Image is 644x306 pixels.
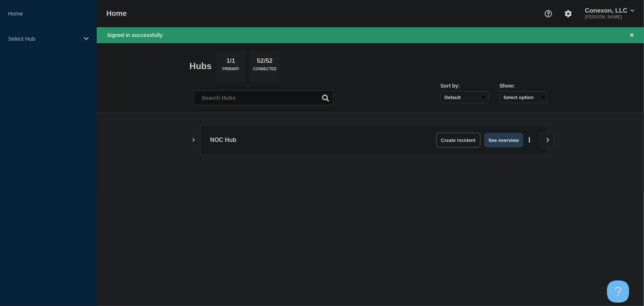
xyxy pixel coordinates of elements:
[253,67,276,75] p: Connected
[193,90,334,105] input: Search Hubs
[223,67,240,75] p: Primary
[541,6,556,21] button: Support
[107,32,163,38] span: Signed in successfully
[254,57,276,67] p: 52/52
[627,31,637,40] button: Close banner
[224,57,238,67] p: 1/1
[8,35,79,42] p: Select Hub
[441,91,489,103] select: Sort by
[583,14,636,20] p: [PERSON_NAME]
[210,133,414,147] p: NOC Hub
[106,9,127,18] h1: Home
[607,280,629,303] iframe: Help Scout Beacon - Open
[190,61,212,71] h2: Hubs
[441,83,489,89] div: Sort by:
[561,6,576,21] button: Account settings
[192,137,196,143] button: Show Connected Hubs
[525,133,534,147] button: More actions
[436,133,481,147] button: Create incident
[500,91,548,103] button: Select option
[540,133,555,147] button: View
[583,7,636,14] button: Conexon, LLC
[500,83,548,89] div: Show:
[484,133,523,147] button: See overview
